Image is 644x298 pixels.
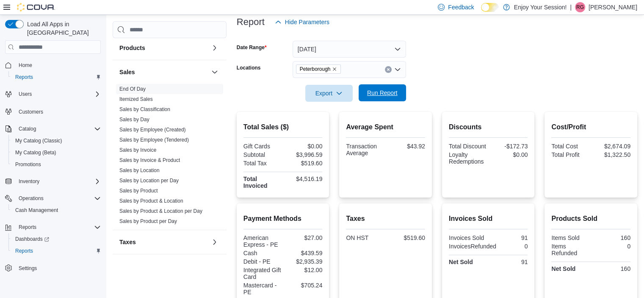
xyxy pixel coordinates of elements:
a: Sales by Product & Location [119,198,183,204]
div: Total Cost [551,143,589,150]
button: My Catalog (Classic) [8,135,104,147]
a: Itemized Sales [119,96,153,102]
a: Sales by Invoice & Product [119,157,180,163]
div: Transaction Average [346,143,384,156]
div: Ryan Grieger [575,2,585,12]
button: Sales [119,68,208,76]
div: ON HST [346,234,384,241]
span: End Of Day [119,86,146,92]
button: Open list of options [394,66,401,73]
strong: Net Sold [551,265,575,272]
strong: Total Invoiced [243,175,268,189]
button: My Catalog (Beta) [8,147,104,159]
div: Total Discount [449,143,486,150]
a: Home [15,60,36,70]
div: InvoicesRefunded [449,243,496,250]
div: $439.59 [285,250,322,256]
strong: Net Sold [449,259,473,265]
div: 91 [490,259,528,265]
a: My Catalog (Beta) [12,148,60,158]
span: Cash Management [12,205,101,215]
h2: Products Sold [551,214,630,224]
div: -$172.73 [490,143,528,150]
div: 0 [500,243,528,250]
button: Operations [2,192,104,204]
div: $3,996.59 [285,151,322,158]
h2: Taxes [346,214,425,224]
div: Sales [113,84,227,230]
div: $705.24 [285,282,322,289]
button: Operations [15,193,47,203]
a: My Catalog (Classic) [12,136,66,146]
a: Reports [12,72,36,82]
span: Sales by Product [119,187,158,194]
span: Home [15,60,101,70]
span: Sales by Employee (Created) [119,126,186,133]
div: 160 [593,265,630,272]
span: Reports [15,248,33,254]
h2: Payment Methods [243,214,323,224]
span: Dashboards [12,234,101,244]
span: Sales by Product per Day [119,218,177,225]
span: My Catalog (Classic) [15,137,62,144]
span: Sales by Classification [119,106,170,113]
a: Sales by Employee (Tendered) [119,137,189,143]
span: Peterborough [296,64,341,74]
a: Customers [15,107,47,117]
div: Integrated Gift Card [243,267,281,280]
h2: Discounts [449,122,528,132]
a: Dashboards [8,233,104,245]
p: Enjoy Your Session! [514,2,567,12]
span: Hide Parameters [285,18,329,26]
span: Promotions [15,161,41,168]
label: Locations [237,64,261,71]
span: Sales by Product & Location per Day [119,208,202,214]
div: Debit - PE [243,258,281,265]
span: Reports [15,222,101,232]
span: Sales by Location per Day [119,177,179,184]
div: Invoices Sold [449,234,486,241]
span: My Catalog (Classic) [12,136,101,146]
span: Users [15,89,101,99]
div: $0.00 [285,143,322,150]
div: $519.60 [387,234,425,241]
span: Users [19,91,32,97]
button: Catalog [2,123,104,135]
a: Promotions [12,159,44,170]
span: RG [576,2,584,12]
div: 160 [593,234,630,241]
span: Customers [19,109,43,115]
span: Load All Apps in [GEOGRAPHIC_DATA] [24,20,101,37]
a: Sales by Classification [119,106,170,112]
div: $27.00 [285,234,322,241]
a: Sales by Invoice [119,147,156,153]
span: Reports [15,74,33,81]
button: Hide Parameters [271,14,333,31]
div: $12.00 [285,267,322,273]
div: 0 [593,243,630,250]
div: $1,322.50 [593,151,630,158]
input: Dark Mode [481,3,499,12]
span: Sales by Location [119,167,160,174]
span: Dashboards [15,236,49,242]
button: Export [305,85,353,102]
span: Operations [15,193,101,203]
span: Home [19,62,32,69]
span: Reports [12,246,101,256]
span: Operations [19,195,44,202]
div: $0.00 [490,151,528,158]
div: $2,674.09 [593,143,630,150]
span: Sales by Day [119,116,149,123]
button: Catalog [15,124,39,134]
button: Reports [2,221,104,233]
div: Gift Cards [243,143,281,150]
button: Products [210,43,220,53]
span: Catalog [15,124,101,134]
button: Taxes [119,238,208,246]
span: Itemized Sales [119,96,153,103]
button: Clear input [385,66,392,73]
a: Reports [12,246,36,256]
div: Items Refunded [551,243,589,256]
h3: Products [119,44,145,52]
